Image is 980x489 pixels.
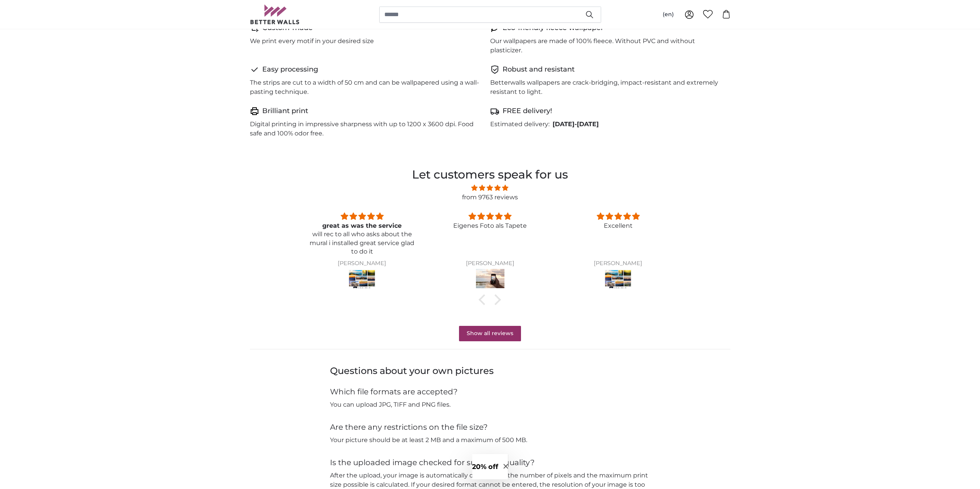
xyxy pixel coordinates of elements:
h4: Are there any restrictions on the file size? [330,422,650,432]
div: 5 stars [563,211,673,222]
p: Estimated delivery: [490,120,549,129]
p: You can upload JPG, TIFF and PNG files. [330,400,650,409]
h4: Easy processing [262,64,318,75]
div: [PERSON_NAME] [563,260,673,267]
h4: Which file formats are accepted? [330,386,650,397]
div: 5 stars [307,211,417,222]
div: 5 stars [436,211,545,222]
a: Show all reviews [459,326,521,341]
span: [DATE] [577,120,599,128]
h4: Is the uploaded image checked for sufficient quality? [330,457,650,468]
p: Betterwalls wallpapers are crack-bridging, impact-resistant and extremely resistant to light. [490,78,724,97]
h4: FREE delivery! [503,106,552,117]
div: [PERSON_NAME] [307,260,417,267]
button: (en) [657,8,680,22]
h2: Let customers speak for us [298,166,682,183]
p: Eigenes Foto als Tapete [436,222,545,230]
h4: Robust and resistant [503,64,575,75]
p: Your picture should be at least 2 MB and a maximum of 500 MB. [330,436,650,445]
p: Excellent [563,222,673,230]
h4: Brilliant print [262,106,308,117]
b: - [553,120,599,128]
span: 4.81 stars [298,183,682,193]
img: Betterwalls [250,5,300,24]
img: Stockfoto [604,269,632,290]
p: Digital printing in impressive sharpness with up to 1200 x 3600 dpi. Food safe and 100% odor free. [250,120,484,138]
div: great as was the service [307,222,417,230]
p: will rec to all who asks about the mural i installed great service glad to do it [307,230,417,256]
img: Stockfoto [348,269,376,290]
div: [PERSON_NAME] [436,260,545,267]
img: Eigenes Foto als Tapete [476,269,504,290]
a: from 9763 reviews [462,194,518,201]
p: The strips are cut to a width of 50 cm and can be wallpapered using a wall-pasting technique. [250,78,484,97]
span: [DATE] [553,120,575,128]
p: We print every motif in your desired size [250,37,374,46]
p: Our wallpapers are made of 100% fleece. Without PVC and without plasticizer. [490,37,724,55]
h3: Questions about your own pictures [330,365,650,377]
